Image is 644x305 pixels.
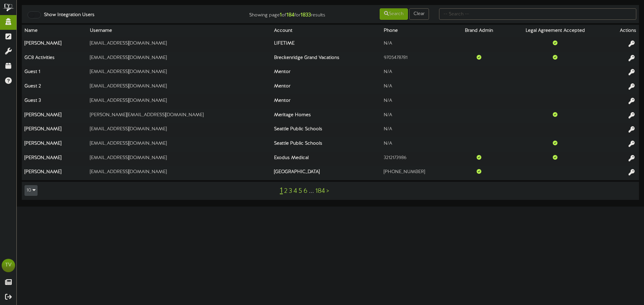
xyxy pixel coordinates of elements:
[87,109,271,123] td: [PERSON_NAME][EMAIL_ADDRESS][DOMAIN_NAME]
[22,152,87,166] th: [PERSON_NAME]
[22,109,87,123] th: [PERSON_NAME]
[315,187,325,195] a: 184
[271,37,381,52] th: LIFETIME
[87,80,271,95] td: [EMAIL_ADDRESS][DOMAIN_NAME]
[293,187,297,195] a: 4
[381,37,453,52] td: N/A
[22,52,87,66] th: GC8 Activities
[271,52,381,66] th: Breckenridge Grand Vacations
[87,123,271,138] td: [EMAIL_ADDRESS][DOMAIN_NAME]
[22,94,87,109] th: Guest 3
[299,187,302,195] a: 5
[87,166,271,180] td: [EMAIL_ADDRESS][DOMAIN_NAME]
[439,8,636,20] input: -- Search --
[22,80,87,95] th: Guest 2
[280,186,283,195] a: 1
[381,152,453,166] td: 3212173986
[381,123,453,138] td: N/A
[381,80,453,95] td: N/A
[39,12,95,18] label: Show Integration Users
[87,66,271,80] td: [EMAIL_ADDRESS][DOMAIN_NAME]
[271,109,381,123] th: Meritage Homes
[286,12,294,18] strong: 184
[22,66,87,80] th: Guest 1
[87,37,271,52] td: [EMAIL_ADDRESS][DOMAIN_NAME]
[301,12,311,18] strong: 1833
[22,123,87,138] th: [PERSON_NAME]
[87,137,271,152] td: [EMAIL_ADDRESS][DOMAIN_NAME]
[289,187,292,195] a: 3
[22,166,87,180] th: [PERSON_NAME]
[309,187,314,195] a: ...
[271,80,381,95] th: Mentor
[87,152,271,166] td: [EMAIL_ADDRESS][DOMAIN_NAME]
[22,37,87,52] th: [PERSON_NAME]
[271,137,381,152] th: Seattle Public Schools
[271,152,381,166] th: Exodus Medical
[505,25,605,37] th: Legal Agreement Accepted
[271,66,381,80] th: Mentor
[271,25,381,37] th: Account
[280,12,282,18] strong: 1
[22,25,87,37] th: Name
[87,25,271,37] th: Username
[381,137,453,152] td: N/A
[271,123,381,138] th: Seattle Public Schools
[381,52,453,66] td: 9705478781
[453,25,505,37] th: Brand Admin
[304,187,308,195] a: 6
[381,166,453,180] td: [PHONE_NUMBER]
[326,187,329,195] a: >
[271,166,381,180] th: [GEOGRAPHIC_DATA]
[605,25,639,37] th: Actions
[24,185,38,196] button: 10
[409,8,429,20] button: Clear
[381,109,453,123] td: N/A
[271,94,381,109] th: Mentor
[380,8,408,20] button: Search
[381,94,453,109] td: N/A
[227,8,330,19] div: Showing page of for results
[381,25,453,37] th: Phone
[284,187,287,195] a: 2
[381,66,453,80] td: N/A
[2,259,15,272] div: TV
[87,94,271,109] td: [EMAIL_ADDRESS][DOMAIN_NAME]
[22,137,87,152] th: [PERSON_NAME]
[87,52,271,66] td: [EMAIL_ADDRESS][DOMAIN_NAME]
